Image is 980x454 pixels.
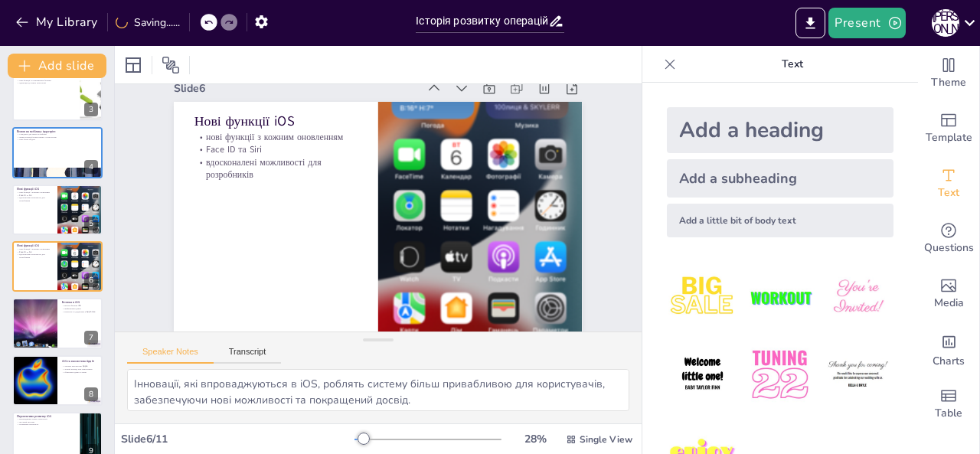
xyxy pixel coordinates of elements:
div: 8 [84,387,98,401]
p: вдосконалені можливості для розробників [17,253,53,259]
img: 1.jpeg [667,262,738,333]
button: Speaker Notes [127,347,214,364]
p: iOS та екосистема Apple [62,358,98,363]
div: 28 % [517,432,554,446]
div: 7 [12,298,103,348]
p: контроль за додатками в App Store [62,310,98,313]
p: нові функції з кожним оновленням [194,130,358,143]
p: Face ID та Siri [17,193,53,196]
button: Д [PERSON_NAME] [932,8,959,38]
p: нові функції з кожним оновленням [17,191,53,194]
span: Single View [580,433,632,446]
img: 2.jpeg [744,262,815,333]
p: Перспективи розвитку iOS [17,414,76,419]
span: Position [162,56,180,74]
button: My Library [11,10,104,34]
p: нові функції з кожним оновленням [17,247,53,250]
img: 6.jpeg [822,339,893,410]
p: висока безпека iOS [62,305,98,308]
div: 4 [12,127,103,178]
button: Present [828,8,905,38]
p: вдосконалені можливості для розробників [194,156,358,181]
p: частина екосистеми Apple [62,364,98,367]
p: зберігання даних в хмарі [62,371,98,374]
p: численні оновлення iOS [17,76,76,79]
p: Text [682,46,903,83]
img: 5.jpeg [744,339,815,410]
span: Theme [931,74,966,91]
p: штучний інтелект [17,420,76,423]
span: Table [935,405,962,422]
div: Add images, graphics, shapes or video [918,266,979,322]
button: Add slide [8,54,106,78]
span: Text [938,185,959,201]
input: Insert title [416,10,547,32]
p: зміна взаємодії користувачів з технологією [17,136,98,139]
span: Questions [924,240,974,256]
img: 4.jpeg [667,339,738,410]
div: Add a little bit of body text [667,204,893,237]
div: 5 [12,185,103,235]
div: Add text boxes [918,156,979,211]
textarea: Інновації, які впроваджуються в iOS, роблять систему більш привабливою для користувачів, забезпеч... [127,369,629,411]
div: Change the overall theme [918,46,979,101]
div: 4 [84,160,98,174]
p: Face ID та Siri [17,250,53,253]
p: Нові функції iOS [194,112,358,131]
div: Add a heading [667,107,893,153]
div: 6 [84,273,98,287]
p: розширена реальність [17,423,76,426]
div: 7 [84,331,98,345]
p: легкий перехід між пристроями [62,367,98,371]
button: Export to PowerPoint [795,8,825,38]
div: Saving...... [116,15,180,30]
p: Безпека в iOS [62,300,98,305]
img: 3.jpeg [822,262,893,333]
div: Slide 6 [174,81,416,96]
div: Get real-time input from your audience [918,211,979,266]
div: Add ready made slides [918,101,979,156]
p: адаптація до нових технологій [17,82,76,85]
button: Transcript [214,347,282,364]
p: Вплив на мобільну індустрію [17,129,98,134]
span: Template [926,129,972,146]
div: 8 [12,355,103,406]
p: Нові функції iOS [17,243,53,248]
p: нові бізнес-моделі [17,139,98,142]
p: шифрування даних [62,308,98,311]
div: Д [PERSON_NAME] [932,9,959,37]
div: Add a table [918,377,979,432]
p: Нові функції iOS [17,186,53,191]
span: Media [934,295,964,312]
div: 6 [12,241,103,292]
p: нові функції та покращення безпеки [17,79,76,82]
span: Charts [933,353,965,370]
div: Add charts and graphs [918,322,979,377]
div: 3 [84,103,98,116]
div: Add a subheading [667,159,893,198]
p: вдосконалені можливості для розробників [17,196,53,201]
div: 5 [84,217,98,230]
div: Layout [121,53,145,77]
p: впровадження нових технологій [17,417,76,420]
div: 3 [12,70,103,121]
p: стандарти для інших платформ [17,133,98,136]
p: Face ID та Siri [194,143,358,156]
div: Slide 6 / 11 [121,432,354,446]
